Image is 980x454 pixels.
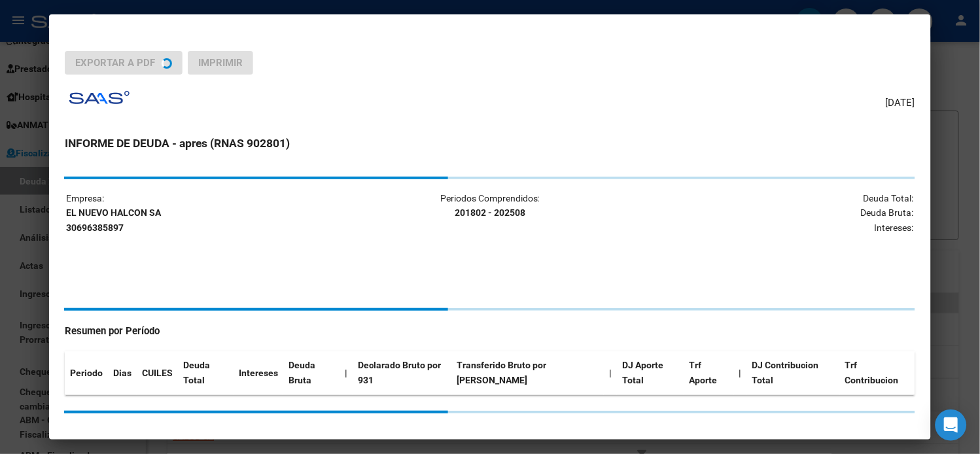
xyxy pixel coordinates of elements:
[936,410,967,441] div: Open Intercom Messenger
[455,207,525,218] strong: 201802 - 202508
[734,351,747,394] th: |
[684,351,734,394] th: Trf Aporte
[840,351,915,394] th: Trf Contribucion
[65,51,183,75] button: Exportar a PDF
[747,351,840,394] th: DJ Contribucion Total
[886,96,915,111] span: [DATE]
[65,135,915,152] h3: INFORME DE DEUDA - apres (RNAS 902801)
[234,351,283,394] th: Intereses
[632,191,914,236] p: Deuda Total: Deuda Bruta: Intereses:
[283,351,340,394] th: Deuda Bruta
[451,351,604,394] th: Transferido Bruto por [PERSON_NAME]
[349,191,631,221] p: Periodos Comprendidos:
[178,351,234,394] th: Deuda Total
[188,51,253,75] button: Imprimir
[66,191,348,236] p: Empresa:
[108,351,137,394] th: Dias
[65,351,108,394] th: Periodo
[65,324,915,339] h4: Resumen por Período
[340,351,353,394] th: |
[75,57,155,69] span: Exportar a PDF
[604,351,617,394] th: |
[137,351,178,394] th: CUILES
[198,57,243,69] span: Imprimir
[617,351,684,394] th: DJ Aporte Total
[353,351,451,394] th: Declarado Bruto por 931
[66,207,161,233] strong: EL NUEVO HALCON SA 30696385897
